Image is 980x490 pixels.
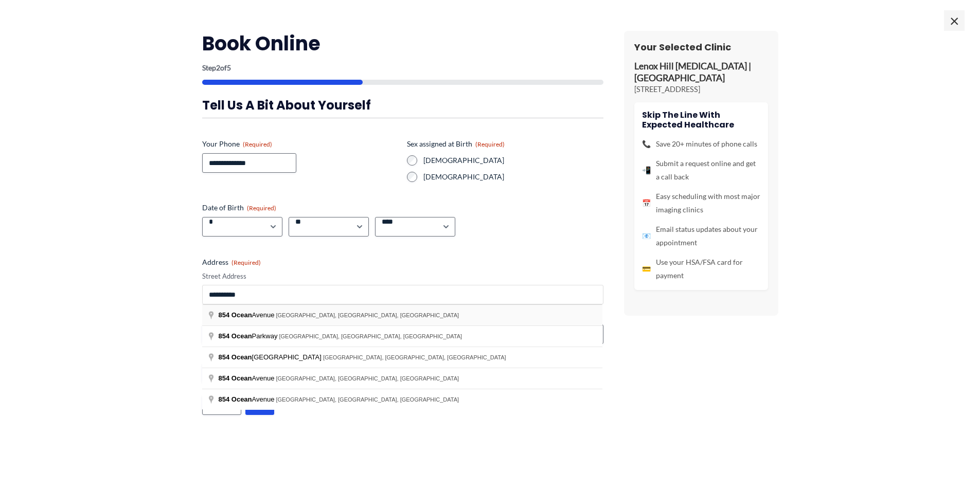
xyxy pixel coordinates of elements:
li: Submit a request online and get a call back [642,157,760,184]
span: (Required) [475,140,505,148]
span: Parkway [219,332,279,340]
h3: Tell us a bit about yourself [202,97,603,113]
li: Use your HSA/FSA card for payment [642,256,760,282]
h3: Your Selected Clinic [634,41,768,53]
li: Save 20+ minutes of phone calls [642,137,760,151]
legend: Date of Birth [202,203,276,213]
h2: Book Online [202,31,603,56]
span: [GEOGRAPHIC_DATA] [219,353,323,361]
li: Email status updates about your appointment [642,223,760,249]
span: Ocean [231,332,252,340]
p: Lenox Hill [MEDICAL_DATA] | [GEOGRAPHIC_DATA] [634,61,768,84]
span: Ocean [231,311,252,319]
li: Easy scheduling with most major imaging clinics [642,190,760,216]
span: 854 Ocean [219,395,252,403]
span: [GEOGRAPHIC_DATA], [GEOGRAPHIC_DATA], [GEOGRAPHIC_DATA] [323,354,506,360]
label: Your Phone [202,139,399,149]
span: (Required) [231,259,261,266]
span: [GEOGRAPHIC_DATA], [GEOGRAPHIC_DATA], [GEOGRAPHIC_DATA] [279,333,462,339]
span: [GEOGRAPHIC_DATA], [GEOGRAPHIC_DATA], [GEOGRAPHIC_DATA] [276,312,459,318]
label: [DEMOGRAPHIC_DATA] [423,155,603,166]
legend: Sex assigned at Birth [407,139,505,149]
p: [STREET_ADDRESS] [634,84,768,95]
h4: Skip the line with Expected Healthcare [642,110,760,130]
span: 5 [227,63,231,72]
span: 854 [219,311,230,319]
span: 📅 [642,196,651,210]
span: 📞 [642,137,651,151]
span: 📧 [642,229,651,243]
span: 2 [216,63,220,72]
span: 📲 [642,164,651,177]
span: (Required) [247,204,276,212]
span: 💳 [642,262,651,276]
span: (Required) [243,140,272,148]
span: 854 Ocean [219,353,252,361]
span: 854 [219,332,230,340]
label: [DEMOGRAPHIC_DATA] [423,172,603,182]
span: Avenue [219,374,276,382]
span: 854 Ocean [219,374,252,382]
span: Avenue [219,311,276,319]
span: × [944,10,965,31]
span: Avenue [219,395,276,403]
label: Street Address [202,271,603,281]
span: [GEOGRAPHIC_DATA], [GEOGRAPHIC_DATA], [GEOGRAPHIC_DATA] [276,375,459,382]
legend: Address [202,257,261,267]
p: Step of [202,64,603,71]
span: [GEOGRAPHIC_DATA], [GEOGRAPHIC_DATA], [GEOGRAPHIC_DATA] [276,396,459,403]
